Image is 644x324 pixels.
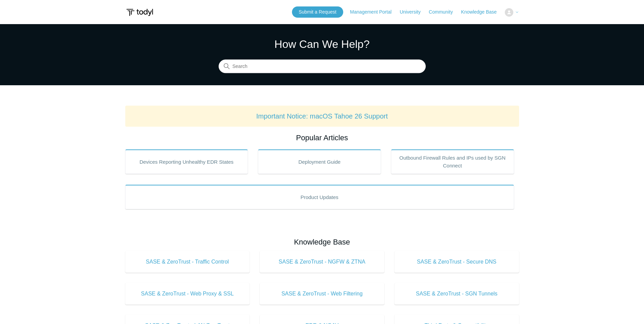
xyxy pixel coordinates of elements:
[391,149,514,174] a: Outbound Firewall Rules and IPs used by SGN Connect
[405,290,509,298] span: SASE & ZeroTrust - SGN Tunnels
[292,6,343,18] a: Submit a Request
[219,36,426,52] h1: How Can We Help?
[350,8,398,16] a: Management Portal
[394,283,519,305] a: SASE & ZeroTrust - SGN Tunnels
[219,60,426,73] input: Search
[135,258,240,266] span: SASE & ZeroTrust - Traffic Control
[125,149,248,174] a: Devices Reporting Unhealthy EDR States
[260,251,384,273] a: SASE & ZeroTrust - NGFW & ZTNA
[125,132,519,143] h2: Popular Articles
[260,283,384,305] a: SASE & ZeroTrust - Web Filtering
[270,290,374,298] span: SASE & ZeroTrust - Web Filtering
[256,112,388,120] a: Important Notice: macOS Tahoe 26 Support
[125,236,519,248] h2: Knowledge Base
[258,149,381,174] a: Deployment Guide
[394,251,519,273] a: SASE & ZeroTrust - Secure DNS
[125,251,250,273] a: SASE & ZeroTrust - Traffic Control
[135,290,240,298] span: SASE & ZeroTrust - Web Proxy & SSL
[461,8,503,16] a: Knowledge Base
[405,258,509,266] span: SASE & ZeroTrust - Secure DNS
[270,258,374,266] span: SASE & ZeroTrust - NGFW & ZTNA
[125,185,514,209] a: Product Updates
[125,283,250,305] a: SASE & ZeroTrust - Web Proxy & SSL
[400,8,427,16] a: University
[125,6,154,19] img: Todyl Support Center Help Center home page
[429,8,460,16] a: Community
